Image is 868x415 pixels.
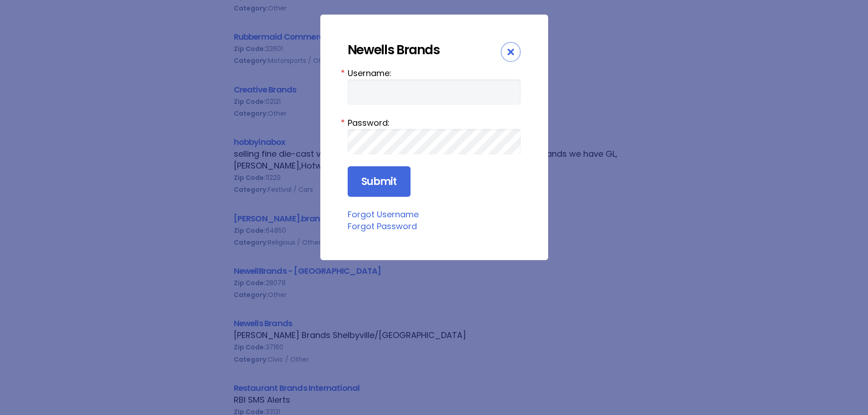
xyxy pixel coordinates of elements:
input: Submit [348,166,411,197]
label: Password: [348,117,521,129]
label: Username: [348,67,521,79]
div: Close [501,42,521,62]
a: Forgot Username [348,209,419,220]
a: Forgot Password [348,220,417,232]
div: Newells Brands [348,42,501,58]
